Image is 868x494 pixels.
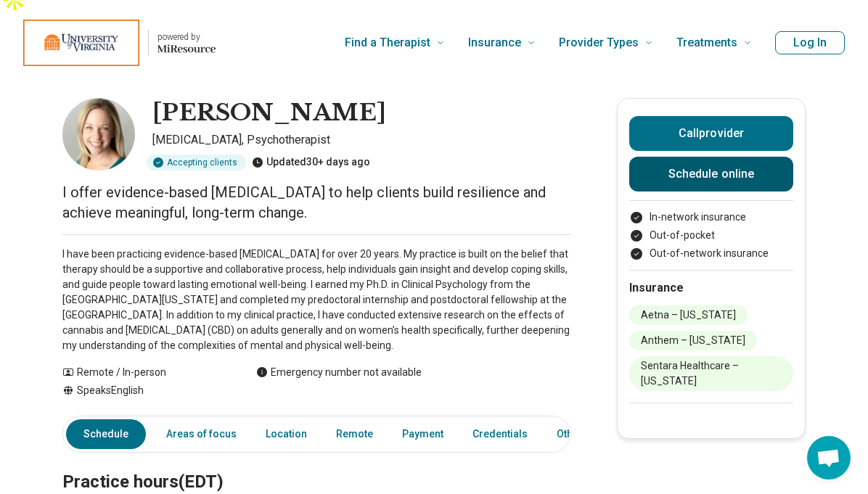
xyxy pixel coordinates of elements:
a: Provider Types [559,14,653,72]
div: Updated 30+ days ago [252,155,370,170]
ul: Payment options [629,210,793,261]
a: Home page [23,20,216,66]
a: Treatments [676,14,752,72]
li: Out-of-pocket [629,228,793,243]
a: Payment [393,419,452,449]
a: Location [257,419,316,449]
a: Schedule online [629,157,793,192]
p: [MEDICAL_DATA], Psychotherapist [152,131,570,149]
h2: Insurance [629,279,793,297]
li: Anthem – [US_STATE] [629,331,757,350]
span: Provider Types [559,33,639,53]
div: Remote / In-person [62,365,227,380]
p: powered by [157,31,216,43]
p: I offer evidence-based [MEDICAL_DATA] to help clients build resilience and achieve meaningful, lo... [62,182,570,223]
div: Accepting clients [147,155,246,170]
a: Credentials [464,419,536,449]
li: In-network insurance [629,210,793,225]
a: Areas of focus [157,419,245,449]
button: Callprovider [629,116,793,151]
div: Speaks English [62,383,227,398]
a: Insurance [468,14,536,72]
span: Find a Therapist [345,33,430,53]
a: Remote [327,419,382,449]
p: I have been practicing evidence-based [MEDICAL_DATA] for over 20 years. My practice is built on t... [62,247,570,353]
li: Aetna – [US_STATE] [629,305,748,325]
a: Other [548,419,600,449]
h1: [PERSON_NAME] [152,98,386,128]
a: Find a Therapist [345,14,445,72]
span: Insurance [468,33,521,53]
li: Sentara Healthcare – [US_STATE] [629,356,793,391]
li: Out-of-network insurance [629,246,793,261]
a: Open chat [807,436,851,479]
a: Schedule [66,419,146,449]
span: Treatments [676,33,737,53]
img: Erica Peters Finan, Psychologist [62,98,135,170]
div: Emergency number not available [256,365,422,380]
button: Log In [775,31,845,54]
